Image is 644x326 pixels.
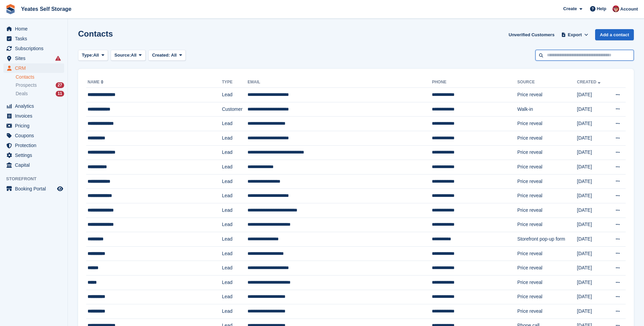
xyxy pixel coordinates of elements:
[6,176,68,182] span: Storefront
[56,91,64,97] div: 11
[78,50,108,61] button: Type: All
[15,184,56,193] span: Booking Portal
[222,203,248,218] td: Lead
[15,111,56,121] span: Invoices
[3,121,64,130] a: menu
[222,290,248,304] td: Lead
[577,160,608,175] td: [DATE]
[15,160,56,170] span: Capital
[3,111,64,121] a: menu
[517,160,577,175] td: Price reveal
[15,63,56,73] span: CRM
[612,5,619,12] img: Wendie Tanner
[15,141,56,150] span: Protection
[517,117,577,131] td: Price reveal
[517,203,577,218] td: Price reveal
[222,218,248,232] td: Lead
[222,117,248,131] td: Lead
[222,102,248,117] td: Customer
[15,131,56,140] span: Coupons
[222,77,248,88] th: Type
[78,29,113,38] h1: Contacts
[3,160,64,170] a: menu
[577,174,608,189] td: [DATE]
[517,174,577,189] td: Price reveal
[577,246,608,261] td: [DATE]
[15,44,56,53] span: Subscriptions
[171,53,177,58] span: All
[56,185,64,193] a: Preview store
[222,275,248,290] td: Lead
[16,82,64,89] a: Prospects 27
[3,34,64,43] a: menu
[15,24,56,34] span: Home
[577,290,608,304] td: [DATE]
[568,32,582,38] span: Export
[148,50,186,61] button: Created: All
[560,29,590,40] button: Export
[517,189,577,203] td: Price reveal
[152,53,170,58] span: Created:
[222,174,248,189] td: Lead
[577,304,608,319] td: [DATE]
[3,141,64,150] a: menu
[3,131,64,140] a: menu
[577,189,608,203] td: [DATE]
[517,102,577,117] td: Walk-in
[517,246,577,261] td: Price reveal
[3,184,64,193] a: menu
[517,145,577,160] td: Price reveal
[93,52,99,59] span: All
[222,131,248,145] td: Lead
[222,88,248,102] td: Lead
[432,77,517,88] th: Phone
[247,77,432,88] th: Email
[577,80,602,84] a: Created
[3,24,64,34] a: menu
[16,90,28,97] span: Deals
[517,304,577,319] td: Price reveal
[131,52,137,59] span: All
[3,101,64,111] a: menu
[577,102,608,117] td: [DATE]
[3,150,64,160] a: menu
[595,29,634,40] a: Add a contact
[16,74,64,80] a: Contacts
[88,80,105,84] a: Name
[114,52,131,59] span: Source:
[506,29,557,40] a: Unverified Customers
[577,145,608,160] td: [DATE]
[577,275,608,290] td: [DATE]
[577,203,608,218] td: [DATE]
[517,88,577,102] td: Price reveal
[517,77,577,88] th: Source
[577,261,608,276] td: [DATE]
[15,34,56,43] span: Tasks
[111,50,146,61] button: Source: All
[3,44,64,53] a: menu
[577,232,608,247] td: [DATE]
[55,56,61,61] i: Smart entry sync failures have occurred
[15,121,56,130] span: Pricing
[517,290,577,304] td: Price reveal
[3,54,64,63] a: menu
[577,117,608,131] td: [DATE]
[222,160,248,175] td: Lead
[517,261,577,276] td: Price reveal
[222,261,248,276] td: Lead
[56,82,64,88] div: 27
[16,90,64,97] a: Deals 11
[597,5,606,12] span: Help
[577,131,608,145] td: [DATE]
[15,54,56,63] span: Sites
[5,4,16,14] img: stora-icon-8386f47178a22dfd0bd8f6a31ec36ba5ce8667c1dd55bd0f319d3a0aa187defe.svg
[222,189,248,203] td: Lead
[222,304,248,319] td: Lead
[3,63,64,73] a: menu
[517,131,577,145] td: Price reveal
[222,145,248,160] td: Lead
[222,232,248,247] td: Lead
[563,5,577,12] span: Create
[517,218,577,232] td: Price reveal
[517,275,577,290] td: Price reveal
